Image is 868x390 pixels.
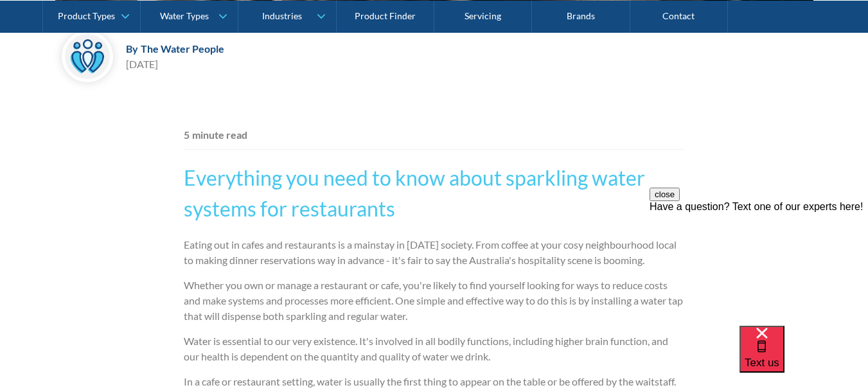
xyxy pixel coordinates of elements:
[184,163,685,224] h2: Everything you need to know about sparkling water systems for restaurants
[184,237,685,268] p: Eating out in cafes and restaurants is a mainstay in [DATE] society. From coffee at your cosy nei...
[184,127,190,143] div: 5
[160,10,209,21] div: Water Types
[192,127,247,143] div: minute read
[141,42,224,55] div: The Water People
[184,333,685,364] p: Water is essential to our very existence. It's involved in all bodily functions, including higher...
[262,10,302,21] div: Industries
[184,278,685,324] p: Whether you own or manage a restaurant or cafe, you're likely to find yourself looking for ways t...
[58,10,115,21] div: Product Types
[126,57,224,72] div: [DATE]
[650,188,868,342] iframe: podium webchat widget prompt
[740,326,868,390] iframe: podium webchat widget bubble
[126,42,138,55] div: By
